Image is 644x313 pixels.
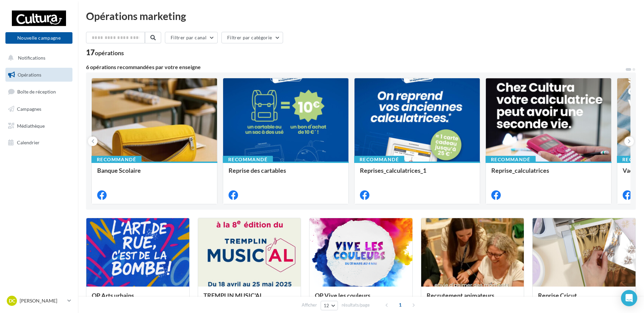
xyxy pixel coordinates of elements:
[18,55,45,61] span: Notifications
[5,32,72,44] button: Nouvelle campagne
[4,84,74,99] a: Boîte de réception
[17,140,40,145] span: Calendrier
[4,51,71,65] button: Notifications
[4,135,74,150] a: Calendrier
[95,50,124,56] div: opérations
[9,297,15,304] span: DC
[203,292,296,306] div: TREMPLIN MUSIC'AL
[92,292,184,306] div: OP Arts urbains
[223,156,273,163] div: Recommandé
[17,106,41,112] span: Campagnes
[321,301,338,310] button: 12
[229,167,343,181] div: Reprise des cartables
[4,68,74,82] a: Opérations
[97,167,212,181] div: Banque Scolaire
[427,292,519,306] div: Recrutement animateurs
[354,156,404,163] div: Recommandé
[20,297,65,304] p: [PERSON_NAME]
[91,156,142,163] div: Recommandé
[621,290,637,306] div: Open Intercom Messenger
[324,303,329,308] span: 12
[86,64,625,70] div: 6 opérations recommandées par votre enseigne
[538,292,630,306] div: Reprise Cricut
[342,302,370,308] span: résultats/page
[86,49,124,56] div: 17
[486,156,536,163] div: Recommandé
[315,292,407,306] div: OP Vive les couleurs
[491,167,606,181] div: Reprise_calculatrices
[165,32,218,43] button: Filtrer par canal
[395,299,406,310] span: 1
[302,302,317,308] span: Afficher
[5,294,72,307] a: DC [PERSON_NAME]
[18,72,41,78] span: Opérations
[86,11,636,21] div: Opérations marketing
[221,32,283,43] button: Filtrer par catégorie
[4,102,74,116] a: Campagnes
[4,119,74,133] a: Médiathèque
[17,89,56,95] span: Boîte de réception
[360,167,474,181] div: Reprises_calculatrices_1
[17,123,45,128] span: Médiathèque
